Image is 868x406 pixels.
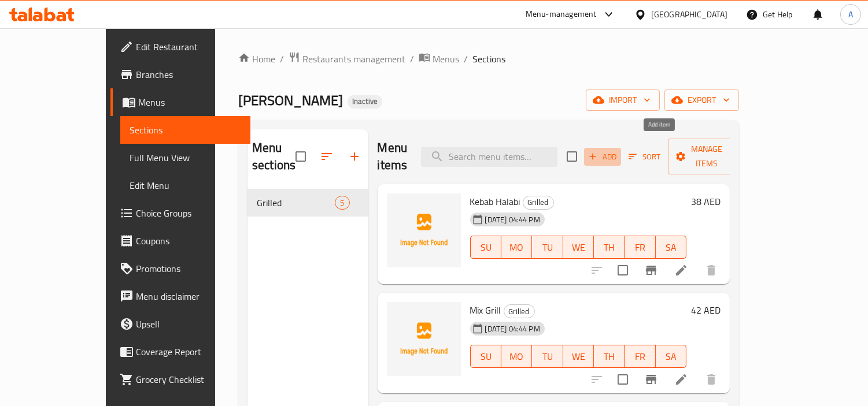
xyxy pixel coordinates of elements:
[481,214,545,225] span: [DATE] 04:44 PM
[348,95,382,109] div: Inactive
[238,51,739,66] nav: breadcrumb
[387,302,461,376] img: Mix Grill
[110,310,251,338] a: Upsell
[621,148,668,166] span: Sort items
[378,139,408,174] h2: Menu items
[252,139,296,174] h2: Menu sections
[594,345,625,368] button: TH
[110,33,251,61] a: Edit Restaurant
[472,52,505,66] span: Sections
[506,239,527,256] span: MO
[421,147,557,167] input: search
[289,144,313,169] span: Select all sections
[523,196,554,210] div: Grilled
[656,236,686,259] button: SA
[629,348,651,365] span: FR
[136,317,242,331] span: Upsell
[537,239,558,256] span: TU
[504,305,534,318] span: Grilled
[341,143,368,170] button: Add section
[110,227,251,255] a: Coupons
[532,345,563,368] button: TU
[563,345,594,368] button: WE
[697,256,725,284] button: delete
[625,236,655,259] button: FR
[419,51,459,66] a: Menus
[136,262,242,275] span: Promotions
[677,142,736,171] span: Manage items
[289,51,405,66] a: Restaurants management
[674,373,688,386] a: Edit menu item
[110,199,251,227] a: Choice Groups
[136,289,242,303] span: Menu disclaimer
[668,139,745,174] button: Manage items
[120,116,251,144] a: Sections
[526,8,597,21] div: Menu-management
[594,236,625,259] button: TH
[335,196,349,210] div: items
[504,304,535,318] div: Grilled
[410,52,414,66] li: /
[470,301,501,319] span: Mix Grill
[138,95,242,109] span: Menus
[501,345,532,368] button: MO
[637,366,665,393] button: Branch-specific-item
[130,151,242,165] span: Full Menu View
[537,348,558,365] span: TU
[595,93,651,107] span: import
[656,345,686,368] button: SA
[629,239,651,256] span: FR
[626,148,663,166] button: Sort
[280,52,284,66] li: /
[110,255,251,282] a: Promotions
[313,143,341,170] span: Sort sections
[691,193,721,210] h6: 38 AED
[674,263,688,277] a: Edit menu item
[257,196,335,210] span: Grilled
[532,236,563,259] button: TU
[136,345,242,359] span: Coverage Report
[568,239,589,256] span: WE
[335,198,349,208] span: 5
[599,348,620,365] span: TH
[136,373,242,386] span: Grocery Checklist
[470,345,501,368] button: SU
[586,90,660,111] button: import
[248,189,368,217] div: Grilled5
[136,206,242,220] span: Choice Groups
[523,196,553,209] span: Grilled
[130,178,242,192] span: Edit Menu
[611,367,635,392] span: Select to update
[110,366,251,393] a: Grocery Checklist
[110,61,251,88] a: Branches
[651,8,727,21] div: [GEOGRAPHIC_DATA]
[302,52,405,66] span: Restaurants management
[611,258,635,282] span: Select to update
[348,96,382,106] span: Inactive
[660,239,682,256] span: SA
[120,144,251,172] a: Full Menu View
[691,302,721,318] h6: 42 AED
[136,234,242,248] span: Coupons
[660,348,682,365] span: SA
[136,68,242,81] span: Branches
[475,348,497,365] span: SU
[568,348,589,365] span: WE
[848,8,853,21] span: A
[433,52,459,66] span: Menus
[637,256,665,284] button: Branch-specific-item
[130,123,242,137] span: Sections
[238,87,343,113] span: [PERSON_NAME]
[664,90,739,111] button: export
[587,150,618,163] span: Add
[110,282,251,310] a: Menu disclaimer
[674,93,730,107] span: export
[110,88,251,116] a: Menus
[563,236,594,259] button: WE
[501,236,532,259] button: MO
[470,236,501,259] button: SU
[470,193,520,210] span: Kebab Halabi
[238,52,275,66] a: Home
[120,172,251,199] a: Edit Menu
